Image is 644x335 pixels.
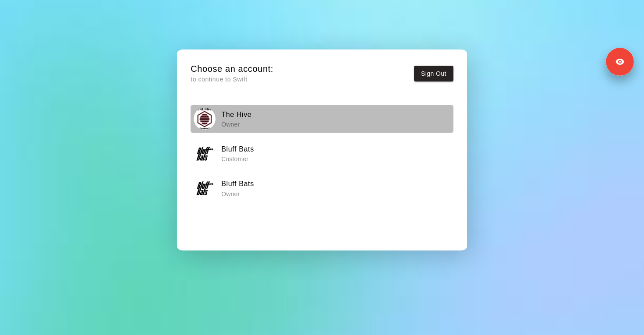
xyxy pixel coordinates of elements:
[414,66,453,82] button: Sign Out
[221,120,251,129] p: Owner
[191,63,273,75] h5: Choose an account:
[221,190,254,198] p: Owner
[191,140,453,167] button: Bluff BatsBluff Bats Customer
[221,109,251,120] h6: The Hive
[194,143,216,165] img: Bluff Bats
[191,174,453,202] button: Bluff BatsBluff Bats Owner
[194,177,216,199] img: Bluff Bats
[221,144,254,155] h6: Bluff Bats
[191,75,273,84] p: to continue to Swift
[194,108,216,130] img: The Hive
[221,155,254,163] p: Customer
[191,105,453,133] button: The HiveThe Hive Owner
[221,178,254,190] h6: Bluff Bats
